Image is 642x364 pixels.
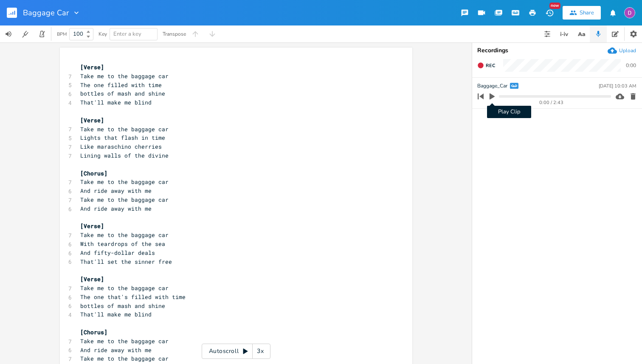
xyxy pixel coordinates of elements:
span: [Verse] [80,116,104,124]
span: And fifty-dollar deals [80,249,155,257]
span: That'll set the sinner free [80,258,172,265]
span: bottles of mash and shine [80,90,165,97]
div: 0:00 [626,63,636,68]
span: Rec [486,62,495,69]
div: Autoscroll [202,344,270,359]
span: Lights that flash in time [80,134,165,141]
button: Upload [608,46,636,55]
div: Recordings [477,48,637,54]
span: Enter a key [113,30,141,38]
span: The one filled with time [80,81,162,89]
div: BPM [57,32,67,37]
div: Upload [619,47,636,54]
span: Baggage Car [23,9,69,17]
span: Take me to the baggage car [80,178,169,186]
span: Take me to the baggage car [80,284,169,292]
div: 0:00 / 2:43 [492,100,611,105]
span: And ride away with me [80,187,152,195]
button: Share [563,6,601,20]
button: New [541,5,558,20]
span: Take me to the baggage car [80,72,169,80]
span: [Verse] [80,275,104,283]
button: Play Clip [487,90,498,103]
span: Take me to the baggage car [80,196,169,203]
div: Share [580,9,594,17]
div: 3x [253,344,268,359]
span: [Verse] [80,63,104,71]
span: That'll make me blind [80,310,152,318]
span: And ride away with me [80,205,152,212]
span: [Chorus] [80,328,107,336]
span: With teardrops of the sea [80,240,165,248]
button: Rec [474,59,498,72]
span: And ride away with me [80,346,152,354]
span: Take me to the baggage car [80,231,169,239]
div: New [549,3,560,9]
span: That'll make me blind [80,99,152,106]
div: Key [99,31,107,37]
span: bottles of mash and shine [80,302,165,310]
span: Take me to the baggage car [80,337,169,345]
span: [Chorus] [80,169,107,177]
div: Transpose [163,31,186,37]
span: Like maraschino cherries [80,143,162,150]
span: Lining walls of the divine [80,152,169,159]
span: Baggage_Car [477,82,507,90]
img: Dylan [624,7,635,18]
div: [DATE] 10:03 AM [599,84,636,88]
span: Take me to the baggage car [80,355,169,362]
span: The one that's filled with time [80,293,186,301]
span: [Verse] [80,222,104,230]
span: Take me to the baggage car [80,125,169,133]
